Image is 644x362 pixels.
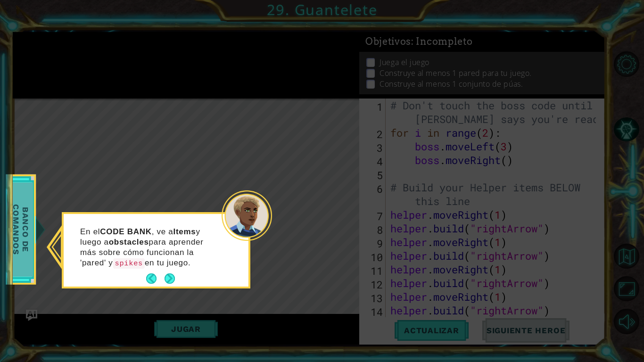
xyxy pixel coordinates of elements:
[113,258,145,269] code: spikes
[8,182,33,277] span: Banco de comandos
[100,227,151,236] strong: CODE BANK
[80,227,221,269] p: En el , ve a y luego a para aprender más sobre cómo funcionan la 'pared' y en tu juego.
[165,273,175,284] button: Next
[173,227,196,236] strong: Items
[146,273,165,284] button: Back
[109,238,149,247] strong: obstacles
